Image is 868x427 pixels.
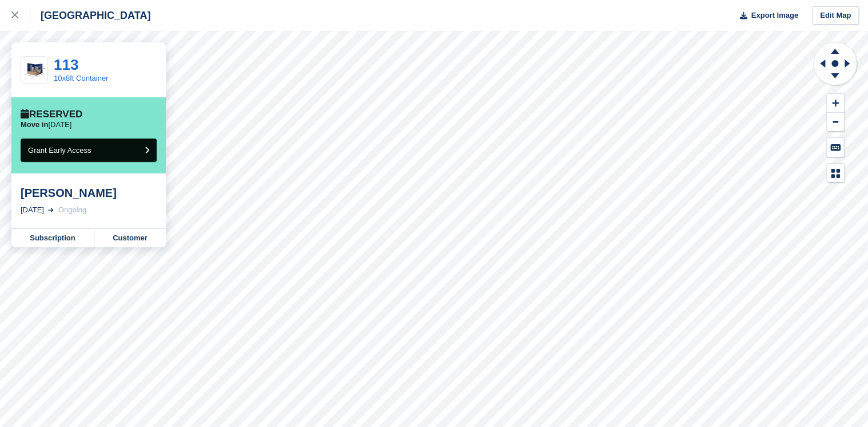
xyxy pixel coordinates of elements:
button: Export Image [733,6,798,25]
div: [GEOGRAPHIC_DATA] [30,9,150,22]
a: Subscription [11,229,94,247]
div: [PERSON_NAME] [21,186,157,200]
a: 10x8ft Container [54,74,108,82]
div: Ongoing [58,204,86,216]
span: Move in [21,120,48,129]
img: 10-ft-container%20(2).jpg [21,60,47,80]
button: Zoom Out [827,113,844,132]
button: Zoom In [827,94,844,113]
div: Reserved [21,109,82,120]
a: 113 [54,56,78,73]
a: Edit Map [812,6,859,25]
span: Export Image [751,10,798,21]
p: [DATE] [21,120,71,129]
div: [DATE] [21,204,44,216]
button: Grant Early Access [21,139,157,162]
a: Customer [94,229,166,247]
button: Keyboard Shortcuts [827,138,844,157]
span: Grant Early Access [28,146,91,155]
button: Map Legend [827,164,844,183]
img: arrow-right-light-icn-cde0832a797a2874e46488d9cf13f60e5c3a73dbe684e267c42b8395dfbc2abf.svg [48,208,54,212]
